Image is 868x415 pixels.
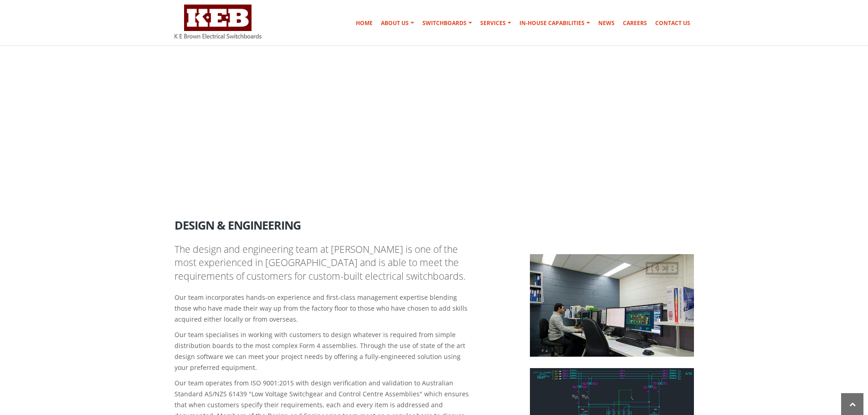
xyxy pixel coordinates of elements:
[595,14,618,32] a: News
[477,14,515,32] a: Services
[619,14,651,32] a: Careers
[175,292,472,325] p: Our team incorporates hands-on experience and first-class management expertise blending those who...
[652,14,694,32] a: Contact Us
[175,154,303,179] h1: In-House Capabilities
[623,159,692,170] li: In-House Capabilities
[175,243,472,283] p: The design and engineering team at [PERSON_NAME] is one of the most experienced in [GEOGRAPHIC_DA...
[605,161,621,168] a: Home
[175,329,472,373] p: Our team specialises in working with customers to design whatever is required from simple distrib...
[175,5,262,39] img: K E Brown Electrical Switchboards
[516,14,594,32] a: In-house Capabilities
[175,212,694,231] h2: Design & Engineering
[352,14,376,32] a: Home
[419,14,476,32] a: Switchboards
[377,14,418,32] a: About Us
